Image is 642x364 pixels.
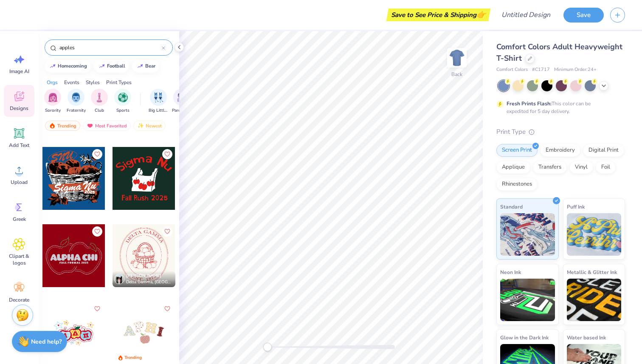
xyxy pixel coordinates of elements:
[118,93,128,102] img: Sports Image
[132,60,159,73] button: bear
[567,333,606,342] span: Water based Ink
[496,161,530,174] div: Applique
[532,66,550,73] span: # C1717
[95,93,104,102] img: Club Image
[67,107,86,114] span: Fraternity
[507,100,552,107] strong: Fresh Prints Flash:
[9,142,29,149] span: Add Text
[496,144,538,157] div: Screen Print
[533,161,567,174] div: Transfers
[149,89,168,114] button: filter button
[95,107,104,114] span: Club
[177,93,187,102] img: Parent's Weekend Image
[71,93,81,102] img: Fraternity Image
[451,71,462,78] div: Back
[149,107,168,114] span: Big Little Reveal
[172,89,191,114] button: filter button
[496,178,538,191] div: Rhinestones
[31,338,62,346] strong: Need help?
[137,64,144,69] img: trend_line.gif
[567,268,617,277] span: Metallic & Glitter Ink
[389,8,488,21] div: Save to See Price & Shipping
[495,6,557,23] input: Untitled Design
[162,226,172,237] button: Like
[569,161,593,174] div: Vinyl
[13,216,26,223] span: Greek
[500,202,523,211] span: Standard
[64,79,79,86] div: Events
[59,43,162,52] input: Try "Alpha"
[567,213,622,256] img: Puff Ink
[44,89,61,114] div: filter for Sorority
[540,144,580,157] div: Embroidery
[47,79,58,86] div: Orgs
[86,79,100,86] div: Styles
[500,333,549,342] span: Glow in the Dark Ink
[116,107,130,114] span: Sports
[48,93,58,102] img: Sorority Image
[91,89,108,114] button: filter button
[92,226,102,237] button: Like
[126,273,161,279] span: [PERSON_NAME]
[162,149,172,159] button: Like
[114,89,131,114] div: filter for Sports
[596,161,616,174] div: Foil
[106,79,132,86] div: Print Types
[172,107,191,114] span: Parent's Weekend
[9,296,29,303] span: Decorate
[124,355,142,361] div: Trending
[133,121,166,131] div: Newest
[45,107,61,114] span: Sorority
[58,64,87,68] div: homecoming
[49,123,56,129] img: trending.gif
[126,279,172,285] span: Delta Gamma, [GEOGRAPHIC_DATA]
[5,253,33,266] span: Clipart & logos
[107,64,125,68] div: football
[563,8,604,23] button: Save
[476,9,486,20] span: 👉
[91,89,108,114] div: filter for Club
[500,268,521,277] span: Neon Ink
[67,89,86,114] div: filter for Fraternity
[507,100,611,115] div: This color can be expedited for 5 day delivery.
[92,149,102,159] button: Like
[554,66,597,73] span: Minimum Order: 24 +
[500,279,555,321] img: Neon Ink
[87,123,93,129] img: most_fav.gif
[154,93,163,102] img: Big Little Reveal Image
[263,343,272,351] div: Accessibility label
[500,213,555,256] img: Standard
[83,121,131,131] div: Most Favorited
[567,202,585,211] span: Puff Ink
[49,64,56,69] img: trend_line.gif
[99,64,105,69] img: trend_line.gif
[10,105,28,112] span: Designs
[67,89,86,114] button: filter button
[44,89,61,114] button: filter button
[496,127,625,137] div: Print Type
[583,144,624,157] div: Digital Print
[45,60,91,73] button: homecoming
[496,66,528,73] span: Comfort Colors
[92,304,102,314] button: Like
[172,89,191,114] div: filter for Parent's Weekend
[137,123,144,129] img: newest.gif
[11,179,28,186] span: Upload
[114,89,131,114] button: filter button
[94,60,129,73] button: football
[149,89,168,114] div: filter for Big Little Reveal
[9,68,29,75] span: Image AI
[145,64,155,68] div: bear
[567,279,622,321] img: Metallic & Glitter Ink
[448,49,465,66] img: Back
[162,304,172,314] button: Like
[45,121,80,131] div: Trending
[496,42,622,63] span: Comfort Colors Adult Heavyweight T-Shirt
